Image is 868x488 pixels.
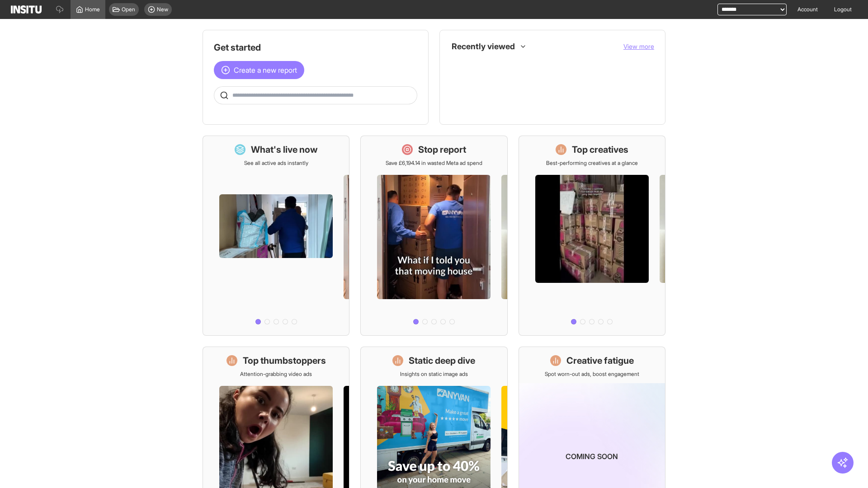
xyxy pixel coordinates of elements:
[409,354,475,367] h1: Static deep dive
[471,81,528,88] span: Creative Fatigue [Beta]
[157,6,168,13] span: New
[400,371,468,378] p: Insights on static image ads
[471,101,554,108] span: Top 10 Unique Creatives [Beta]
[244,160,308,167] p: See all active ads instantly
[454,59,465,70] div: Dashboard
[360,136,507,336] a: Stop reportSave £6,194.14 in wasted Meta ad spend
[11,5,42,14] img: Logo
[418,143,466,156] h1: Stop report
[454,99,465,110] div: Insights
[386,160,482,167] p: Save £6,194.14 in wasted Meta ad spend
[214,41,417,54] h1: Get started
[214,61,304,79] button: Create a new report
[85,6,100,13] span: Home
[251,143,318,156] h1: What's live now
[122,6,135,13] span: Open
[454,79,465,90] div: Insights
[471,61,647,68] span: What's live now
[519,136,665,336] a: Top creativesBest-performing creatives at a glance
[203,136,349,336] a: What's live nowSee all active ads instantly
[471,81,647,88] span: Creative Fatigue [Beta]
[243,354,326,367] h1: Top thumbstoppers
[623,42,654,51] button: View more
[623,42,654,50] span: View more
[471,61,509,68] span: What's live now
[234,65,297,75] span: Create a new report
[240,371,312,378] p: Attention-grabbing video ads
[471,101,647,108] span: Top 10 Unique Creatives [Beta]
[572,143,628,156] h1: Top creatives
[546,160,638,167] p: Best-performing creatives at a glance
